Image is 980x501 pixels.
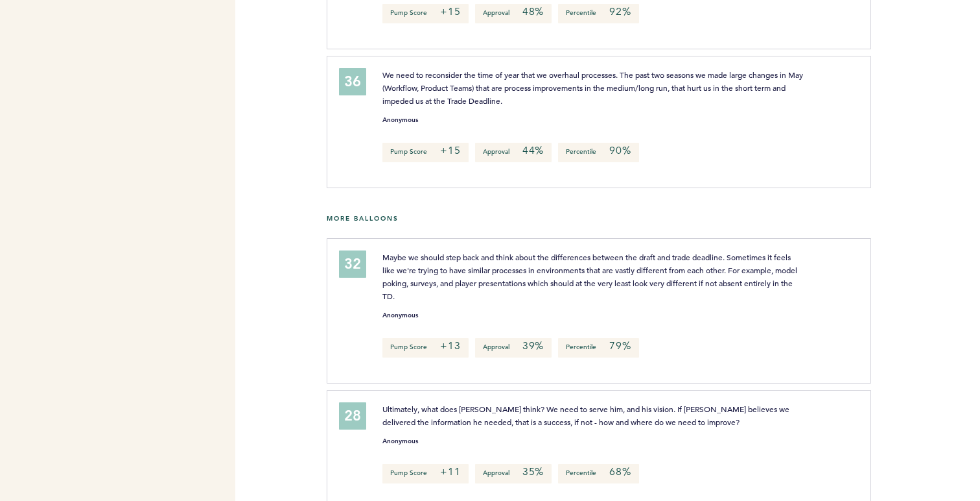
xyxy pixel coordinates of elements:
p: Approval [475,143,552,162]
em: +15 [440,5,460,18]
h5: More Balloons [327,214,970,223]
div: 36 [339,68,366,95]
em: +13 [440,339,460,352]
p: Pump Score [382,464,468,483]
small: Anonymous [382,312,418,319]
small: Anonymous [382,438,418,445]
p: Pump Score [382,4,468,23]
div: 28 [339,402,366,430]
em: 44% [522,144,544,157]
p: Approval [475,464,552,483]
p: Approval [475,4,552,23]
em: 79% [609,339,631,352]
span: We need to reconsider the time of year that we overhaul processes. The past two seasons we made l... [382,69,805,106]
em: 39% [522,339,544,352]
em: 35% [522,465,544,478]
p: Percentile [558,143,638,162]
em: 68% [609,465,631,478]
em: 48% [522,5,544,18]
span: Maybe we should step back and think about the differences between the draft and trade deadline. S... [382,252,799,301]
em: 92% [609,5,631,18]
p: Percentile [558,464,638,483]
em: 90% [609,144,631,157]
p: Percentile [558,338,638,358]
p: Pump Score [382,338,468,358]
p: Percentile [558,4,638,23]
em: +11 [440,465,460,478]
span: Ultimately, what does [PERSON_NAME] think? We need to serve him, and his vision. If [PERSON_NAME]... [382,404,791,427]
div: 32 [339,250,366,278]
small: Anonymous [382,117,418,123]
p: Pump Score [382,143,468,162]
p: Approval [475,338,552,358]
em: +15 [440,144,460,157]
